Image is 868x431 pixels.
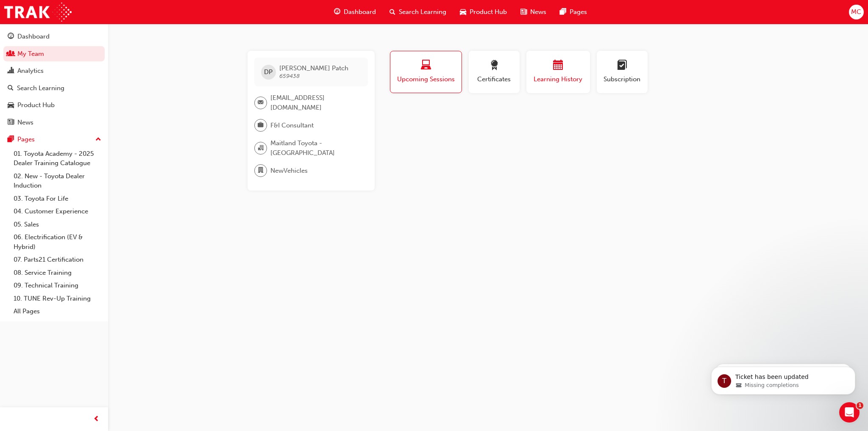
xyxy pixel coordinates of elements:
button: MC [849,5,864,19]
span: [PERSON_NAME] Patch [279,64,348,72]
a: 09. Technical Training [10,279,105,292]
span: chart-icon [8,67,14,75]
a: 08. Service Training [10,266,105,279]
span: guage-icon [8,33,14,41]
span: learningplan-icon [617,60,627,72]
span: Maitland Toyota - [GEOGRAPHIC_DATA] [270,138,361,157]
a: Product Hub [3,97,105,113]
span: up-icon [95,134,101,145]
a: 03. Toyota For Life [10,192,105,205]
div: News [17,118,33,127]
span: pages-icon [8,136,14,144]
a: All Pages [10,305,105,318]
span: Subscription [603,75,641,84]
span: [EMAIL_ADDRESS][DOMAIN_NAME] [270,93,361,112]
button: Learning History [526,51,590,93]
span: organisation-icon [258,143,264,154]
a: News [3,115,105,130]
a: guage-iconDashboard [327,3,383,21]
button: Certificates [469,51,520,93]
span: search-icon [389,7,395,17]
a: 01. Toyota Academy - 2025 Dealer Training Catalogue [10,147,105,170]
span: news-icon [8,119,14,127]
button: Pages [3,132,105,147]
a: 04. Customer Experience [10,205,105,218]
a: Analytics [3,63,105,79]
span: car-icon [460,7,466,17]
a: My Team [3,46,105,62]
span: NewVehicles [270,166,308,176]
a: Search Learning [3,80,105,96]
span: department-icon [258,165,264,176]
a: car-iconProduct Hub [453,3,514,21]
a: 10. TUNE Rev-Up Training [10,292,105,305]
a: pages-iconPages [553,3,594,21]
span: Product Hub [470,7,507,17]
span: Upcoming Sessions [397,75,455,84]
a: 07. Parts21 Certification [10,253,105,266]
button: Subscription [597,51,648,93]
span: Pages [570,7,587,17]
a: Dashboard [3,29,105,44]
span: Certificates [475,75,513,84]
button: DashboardMy TeamAnalyticsSearch LearningProduct HubNews [3,27,105,132]
span: Learning History [533,75,584,84]
span: laptop-icon [421,60,431,72]
div: Pages [17,135,35,144]
span: people-icon [8,50,14,58]
span: Search Learning [399,7,446,17]
a: search-iconSearch Learning [383,3,453,21]
span: car-icon [8,102,14,109]
span: News [530,7,546,17]
a: 05. Sales [10,218,105,231]
span: email-icon [258,97,264,108]
div: Analytics [17,66,44,76]
span: prev-icon [93,414,100,425]
span: F&I Consultant [270,121,314,130]
span: search-icon [8,85,14,92]
a: news-iconNews [514,3,553,21]
span: 659438 [279,72,300,80]
iframe: Intercom notifications message [698,349,868,408]
div: Product Hub [17,100,55,110]
span: briefcase-icon [258,120,264,131]
span: news-icon [520,7,527,17]
a: 06. Electrification (EV & Hybrid) [10,231,105,253]
img: Trak [4,3,72,22]
span: calendar-icon [553,60,563,72]
span: 1 [857,402,863,409]
span: award-icon [489,60,499,72]
button: Upcoming Sessions [390,51,462,93]
a: 02. New - Toyota Dealer Induction [10,170,105,192]
span: Dashboard [344,7,376,17]
div: Search Learning [17,83,64,93]
span: pages-icon [560,7,566,17]
iframe: Intercom live chat [839,402,860,423]
span: DP [264,67,273,77]
div: Dashboard [17,32,50,41]
span: guage-icon [334,7,340,17]
span: MC [851,7,861,17]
